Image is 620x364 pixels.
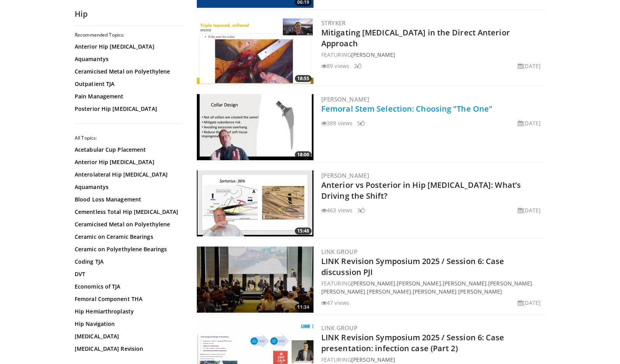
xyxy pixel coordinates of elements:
[321,256,504,277] a: LINK Revision Symposium 2025 / Session 6: Case discussion PJI
[197,18,314,84] img: 6b74bb2b-472e-4d3e-b866-15df13bf8239.300x170_q85_crop-smart_upscale.jpg
[75,32,182,38] h2: Recommended Topics:
[75,245,180,253] a: Ceramic on Polyethylene Bearings
[75,270,180,278] a: DVT
[357,119,365,127] li: 5
[321,180,521,201] a: Anterior vs Posterior in Hip [MEDICAL_DATA]: What’s Driving the Shift?
[75,332,180,340] a: [MEDICAL_DATA]
[75,308,180,315] a: Hip Hemiarthroplasty
[321,95,369,103] a: [PERSON_NAME]
[75,158,180,166] a: Anterior Hip [MEDICAL_DATA]
[321,119,352,127] li: 389 views
[75,208,180,216] a: Cementless Total Hip [MEDICAL_DATA]
[321,299,349,307] li: 47 views
[354,62,362,70] li: 2
[351,356,395,363] a: [PERSON_NAME]
[75,196,180,203] a: Blood Loss Management
[321,279,544,296] div: FEATURING , , , , , ,
[518,119,541,127] li: [DATE]
[351,51,395,58] a: [PERSON_NAME]
[75,258,180,266] a: Coding TJA
[197,170,314,236] img: 323d8866-7c54-4680-ab53-78bc1e009c77.300x170_q85_crop-smart_upscale.jpg
[321,62,349,70] li: 89 views
[321,19,346,27] a: Stryker
[75,93,180,100] a: Pain Management
[518,62,541,70] li: [DATE]
[75,295,180,303] a: Femoral Component THA
[75,320,180,328] a: Hip Navigation
[321,324,357,332] a: LINK Group
[351,280,395,287] a: [PERSON_NAME]
[321,355,544,364] div: FEATURING
[321,171,369,179] a: [PERSON_NAME]
[518,206,541,214] li: [DATE]
[413,288,503,295] a: [PERSON_NAME] [PERSON_NAME]
[443,280,487,287] a: [PERSON_NAME]
[488,280,532,287] a: [PERSON_NAME]
[75,146,180,154] a: Acetabular Cup Placement
[197,94,314,160] a: 18:00
[321,288,365,295] a: [PERSON_NAME]
[518,299,541,307] li: [DATE]
[75,135,182,141] h2: All Topics:
[321,51,544,59] div: FEATURING
[75,55,180,63] a: Aquamantys
[75,345,180,353] a: [MEDICAL_DATA] Revision
[75,183,180,191] a: Aquamantys
[295,75,312,82] span: 18:55
[295,304,312,311] span: 11:34
[197,247,314,313] a: 11:34
[321,332,504,353] a: LINK Revision Symposium 2025 / Session 6: Case presentation: infection case (Part 2)
[75,9,184,19] h2: Hip
[397,280,441,287] a: [PERSON_NAME]
[295,227,312,234] span: 15:48
[75,43,180,51] a: Anterior Hip [MEDICAL_DATA]
[367,288,411,295] a: [PERSON_NAME]
[75,105,180,113] a: Posterior Hip [MEDICAL_DATA]
[295,151,312,158] span: 18:00
[321,206,352,214] li: 463 views
[321,248,357,255] a: LINK Group
[197,18,314,84] a: 18:55
[321,27,510,49] a: Mitigating [MEDICAL_DATA] in the Direct Anterior Approach
[197,170,314,236] a: 15:48
[75,80,180,88] a: Outpatient TJA
[357,206,365,214] li: 3
[197,94,314,160] img: e38941b5-ade7-407d-ad44-e377589d1b4e.300x170_q85_crop-smart_upscale.jpg
[75,220,180,228] a: Ceramicised Metal on Polyethylene
[75,171,180,178] a: Anterolateral Hip [MEDICAL_DATA]
[321,103,492,114] a: Femoral Stem Selection: Choosing "The One"
[75,283,180,290] a: Economics of TJA
[75,233,180,241] a: Ceramic on Ceramic Bearings
[75,68,180,75] a: Ceramicised Metal on Polyethylene
[197,247,314,313] img: b10511b6-79e2-46bc-baab-d1274e8fbef4.300x170_q85_crop-smart_upscale.jpg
